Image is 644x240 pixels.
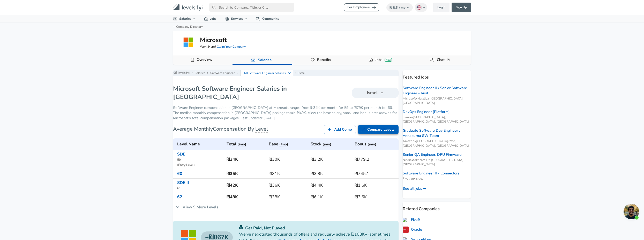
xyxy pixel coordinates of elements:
[177,186,222,191] span: 61
[624,204,639,219] div: Open chat
[393,5,398,10] span: ILS
[403,70,471,80] p: Featured Jobs
[177,180,189,186] a: SDE II
[311,170,350,177] h6: ₪3.8K
[177,151,185,157] a: SDE
[173,84,328,101] h1: Microsoft Software Engineer Salaries in [GEOGRAPHIC_DATA]
[239,225,243,229] img: svg+xml;base64,PHN2ZyB4bWxucz0iaHR0cDovL3d3dy53My5vcmcvMjAwMC9zdmciIGZpbGw9IiMwYzU0NjAiIHZpZXdCb3...
[323,141,331,148] button: (/mo)
[194,55,214,64] a: Overview
[269,193,306,201] h6: ₪38K
[403,96,471,105] span: Microsoft • Herzliya, [GEOGRAPHIC_DATA], [GEOGRAPHIC_DATA]
[355,140,396,148] h6: Bonus
[177,157,222,163] span: 59
[279,141,288,148] button: (/mo)
[269,140,306,148] h6: Base
[298,71,305,75] a: Israel
[256,56,274,65] a: Salaries
[352,88,399,98] button: Israel
[169,15,200,23] a: Salaries
[368,141,376,148] button: (/mo)
[355,156,396,163] h6: ₪779.2
[227,193,265,201] h6: ₪48K
[311,140,350,148] h6: Stock
[403,217,420,222] a: Five9
[355,182,396,189] h6: ₪1.6K
[255,125,268,133] span: Level
[244,71,286,75] p: All Software Engineer Salaries
[173,105,399,121] p: Software Engineer compensation in [GEOGRAPHIC_DATA] at Microsoft ranges from ₪34K per month for 5...
[217,45,246,49] a: Claim Your Company
[200,15,221,23] a: Jobs
[399,5,406,10] span: / mo
[311,193,350,201] h6: ₪6.1K
[403,171,459,176] a: Software Engineer II - Connectors
[324,125,356,135] a: Add Comp
[237,141,246,148] button: (/mo)
[390,5,392,10] span: ₪
[435,55,453,64] a: Chat
[367,90,378,96] span: Israel
[183,37,193,47] img: microsoftlogo.png
[195,71,205,75] a: Salaries
[403,186,426,191] a: See all jobs ➜
[385,58,392,62] div: New
[173,25,203,29] a: ←Company Directory
[403,139,471,148] span: Amazon • [GEOGRAPHIC_DATA]-Yafo, [GEOGRAPHIC_DATA], [GEOGRAPHIC_DATA]
[177,140,222,148] h6: Level Name
[227,156,265,163] h6: ₪34K
[415,3,427,12] button: English (US)
[200,36,227,44] h5: Microsoft
[177,163,222,168] span: ( Entry Level )
[311,156,350,163] h6: ₪3.2K
[269,156,306,163] h6: ₪30K
[269,182,306,189] h6: ₪36K
[403,109,450,115] a: DevOps Engineer (Platform)
[173,202,221,213] a: View 9 More Levels
[227,140,265,148] h6: Total
[167,2,477,13] nav: primary
[344,3,379,11] a: For Employers
[403,202,471,212] p: Related Companies
[403,115,471,124] span: Earnix • [GEOGRAPHIC_DATA], [GEOGRAPHIC_DATA], [GEOGRAPHIC_DATA]
[355,170,396,177] h6: ₪745.1
[173,125,268,133] h6: Average Monthly Compensation By
[403,218,409,222] img: five9.com
[200,45,246,49] span: Work Here?
[209,3,294,12] input: Search by Company, Title, or City
[177,171,182,177] a: 60
[239,225,391,231] p: Get Paid, Not Played
[315,55,333,64] a: Benefits
[386,3,413,12] button: ₪ILS/ mo
[269,170,306,177] h6: ₪31K
[221,15,252,23] a: Services
[358,125,399,135] a: Compare Levels
[311,182,350,189] h6: ₪4.4K
[173,138,399,202] table: Microsoft's Software Engineer levels
[433,3,450,12] a: Login
[355,193,396,201] h6: ₪3.5K
[252,15,283,23] a: Community
[173,55,471,65] div: Company Data Navigation
[403,227,422,233] a: Oracle
[417,5,421,10] img: English (US)
[452,3,471,12] a: Sign Up
[227,182,265,189] h6: ₪42K
[403,128,471,138] a: Graduate Software Dev Engineer , Annapurna SW Team
[403,86,471,96] a: Software Engineer II \ Senior Software Engineer - Rust...
[403,152,462,157] a: Senior QA Engineer, DPU Firmware
[177,194,182,200] a: 62
[373,55,394,64] a: JobsNew
[227,170,265,177] h6: ₪35K
[403,158,471,167] span: Nvidia • Yokneam Ilit, [GEOGRAPHIC_DATA], [GEOGRAPHIC_DATA]
[403,177,471,181] span: Fivetran • Israel
[210,71,235,75] a: Software Engineer
[403,227,409,233] img: 3gmaNiX.png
